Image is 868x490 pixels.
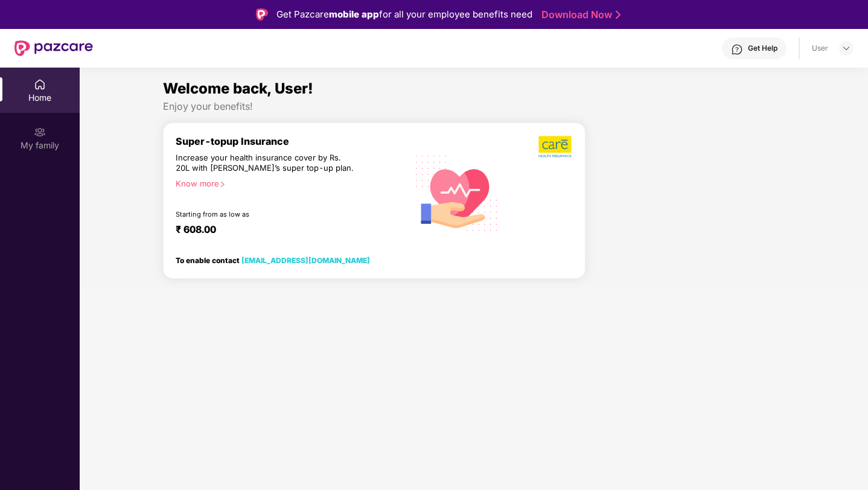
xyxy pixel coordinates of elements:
div: Get Help [748,43,777,53]
div: ₹ 608.00 [176,223,395,238]
img: svg+xml;base64,PHN2ZyBpZD0iSG9tZSIgeG1sbnM9Imh0dHA6Ly93d3cudzMub3JnLzIwMDAvc3ZnIiB3aWR0aD0iMjAiIG... [34,78,46,91]
span: right [219,181,226,188]
a: Download Now [541,8,617,21]
img: svg+xml;base64,PHN2ZyBpZD0iSGVscC0zMngzMiIgeG1sbnM9Imh0dHA6Ly93d3cudzMub3JnLzIwMDAvc3ZnIiB3aWR0aD... [731,43,743,56]
div: Get Pazcare for all your employee benefits need [276,7,532,22]
img: svg+xml;base64,PHN2ZyB4bWxucz0iaHR0cDovL3d3dy53My5vcmcvMjAwMC9zdmciIHhtbG5zOnhsaW5rPSJodHRwOi8vd3... [407,142,507,243]
div: To enable contact [176,256,370,264]
strong: mobile app [329,8,379,20]
img: svg+xml;base64,PHN2ZyB3aWR0aD0iMjAiIGhlaWdodD0iMjAiIHZpZXdCb3g9IjAgMCAyMCAyMCIgZmlsbD0ibm9uZSIgeG... [34,126,46,138]
div: Increase your health insurance cover by Rs. 20L with [PERSON_NAME]’s super top-up plan. [176,153,356,174]
span: Welcome back, User! [163,80,313,97]
div: Starting from as low as [176,210,356,218]
div: Know more [176,179,400,187]
div: Super-topup Insurance [176,135,407,147]
img: svg+xml;base64,PHN2ZyBpZD0iRHJvcGRvd24tMzJ4MzIiIHhtbG5zPSJodHRwOi8vd3d3LnczLm9yZy8yMDAwL3N2ZyIgd2... [841,43,851,53]
img: Stroke [616,8,621,21]
div: User [812,43,828,53]
div: Enjoy your benefits! [163,100,785,113]
a: [EMAIL_ADDRESS][DOMAIN_NAME] [241,256,370,265]
img: Logo [256,8,268,21]
img: New Pazcare Logo [14,40,93,56]
img: b5dec4f62d2307b9de63beb79f102df3.png [538,135,573,158]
